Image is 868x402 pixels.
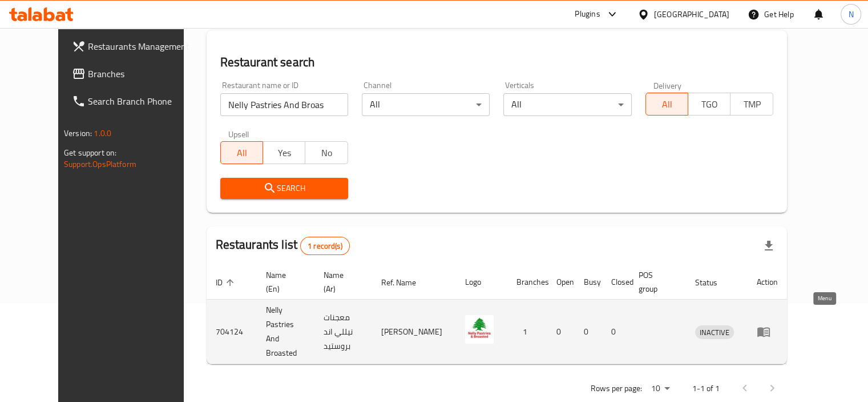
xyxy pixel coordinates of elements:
span: Restaurants Management [88,39,194,53]
th: Action [748,265,787,300]
button: TGO [688,93,730,116]
td: 0 [575,300,602,364]
div: Rows per page: [647,380,674,397]
a: Restaurants Management [63,33,203,60]
h2: Restaurants list [216,236,350,255]
button: All [220,141,263,164]
th: Closed [602,265,629,300]
img: Nelly Pastries And Broasted [465,315,494,344]
span: TMP [735,96,768,113]
p: Rows per page: [591,381,642,396]
div: Total records count [300,237,350,255]
span: 1.0.0 [94,126,111,141]
h2: Restaurant search [220,54,773,71]
a: Branches [63,60,203,87]
span: No [310,145,343,161]
table: enhanced table [207,265,787,364]
span: 1 record(s) [301,241,349,252]
span: Name (Ar) [324,268,358,296]
span: All [225,145,259,161]
th: Open [547,265,575,300]
span: Name (En) [266,268,301,296]
td: Nelly Pastries And Broasted [257,300,314,364]
span: Branches [88,67,194,81]
a: Search Branch Phone [63,87,203,115]
td: 0 [602,300,629,364]
span: Yes [268,145,301,161]
div: Plugins [575,7,600,21]
span: Version: [64,126,92,141]
span: Search Branch Phone [88,94,194,108]
label: Delivery [653,81,682,89]
a: Support.OpsPlatform [64,157,136,172]
th: Logo [456,265,507,300]
div: [GEOGRAPHIC_DATA] [654,8,729,21]
span: Get support on: [64,145,116,160]
button: No [305,141,348,164]
td: 0 [547,300,575,364]
p: 1-1 of 1 [692,381,720,396]
td: 704124 [207,300,257,364]
td: 1 [507,300,547,364]
td: [PERSON_NAME] [372,300,456,364]
button: Search [220,178,348,199]
span: TGO [693,96,726,113]
button: TMP [730,93,773,116]
span: POS group [639,268,672,296]
label: Upsell [228,130,249,138]
td: معجنات نيللي اند بروستيد [314,300,372,364]
button: Yes [263,141,305,164]
span: N [848,8,853,21]
span: All [651,96,684,113]
input: Search for restaurant name or ID.. [220,93,348,116]
span: Status [695,276,732,289]
div: INACTIVE [695,325,734,339]
span: ID [216,276,237,289]
span: INACTIVE [695,326,734,339]
button: All [645,93,688,116]
div: Export file [755,232,782,260]
th: Branches [507,265,547,300]
div: All [503,93,631,116]
span: Ref. Name [381,276,431,289]
th: Busy [575,265,602,300]
div: All [362,93,490,116]
span: Search [229,181,339,196]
